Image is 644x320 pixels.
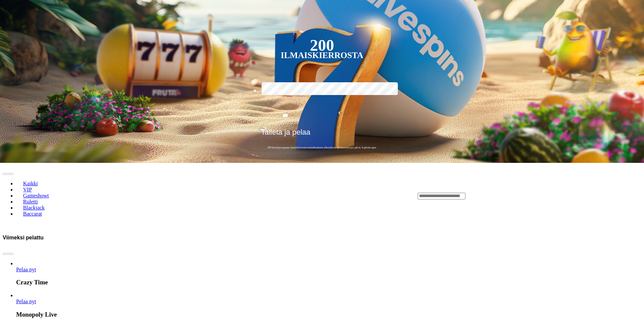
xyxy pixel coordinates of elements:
[3,173,8,175] button: prev slide
[21,187,35,192] span: VIP
[264,126,266,130] span: €
[8,173,13,175] button: next slide
[260,81,299,101] label: €50
[16,197,45,207] a: Ruletti
[21,181,41,186] span: Kaikki
[16,311,641,318] h3: Monopoly Live
[21,211,45,217] span: Baccarat
[16,261,641,286] article: Crazy Time
[21,193,51,198] span: Gameshowt
[8,253,13,255] button: next slide
[16,209,49,219] a: Baccarat
[16,191,56,201] a: Gameshowt
[16,179,45,189] a: Kaikki
[310,41,334,49] div: 200
[21,199,41,204] span: Ruletti
[16,267,36,272] span: Pelaa nyt
[21,205,47,211] span: Blackjack
[261,128,310,141] span: Talleta ja pelaa
[16,203,52,213] a: Blackjack
[16,292,641,318] article: Monopoly Live
[16,299,36,304] a: Monopoly Live
[3,163,641,229] header: Lobby
[16,185,39,195] a: VIP
[16,299,36,304] span: Pelaa nyt
[345,81,384,101] label: €250
[259,128,385,142] button: Talleta ja pelaa
[339,110,341,116] span: €
[418,193,465,199] input: Search
[303,81,342,101] label: €150
[3,234,44,241] h3: Viimeksi pelattu
[3,169,404,222] nav: Lobby
[16,267,36,272] a: Crazy Time
[259,146,385,149] span: 200 kierrätysvapaata ilmaiskierrosta ensitalletuksen yhteydessä. 50 kierrosta per päivä, 4 päivän...
[16,279,641,286] h3: Crazy Time
[3,253,8,255] button: prev slide
[281,51,364,59] div: Ilmaiskierrosta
